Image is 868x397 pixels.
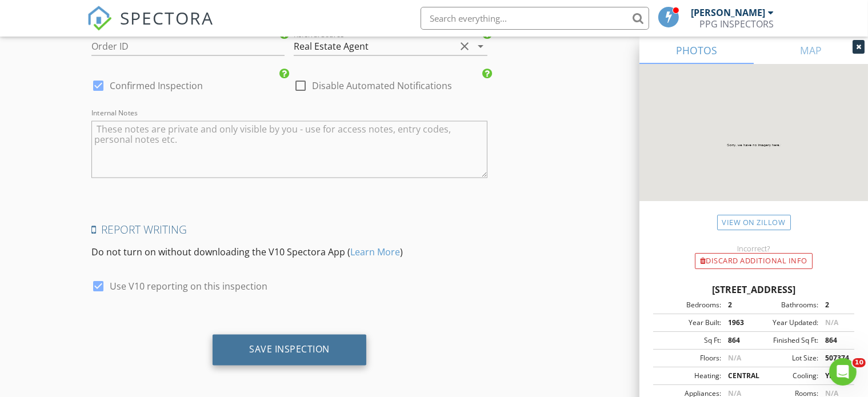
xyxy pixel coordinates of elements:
div: 2 [721,300,754,310]
div: Sq Ft: [657,335,721,346]
div: [PERSON_NAME] [691,7,765,18]
input: Search everything... [421,7,649,30]
label: Use V10 reporting on this inspection [110,281,267,292]
div: Bathrooms: [754,300,818,310]
a: Learn More [350,246,400,259]
textarea: Internal Notes [91,121,487,178]
label: Confirmed Inspection [110,80,203,91]
img: The Best Home Inspection Software - Spectora [87,6,112,31]
div: Lot Size: [754,353,818,363]
div: Year Updated: [754,318,818,328]
span: 10 [853,358,866,367]
label: Disable Automated Notifications [312,80,452,91]
h4: Report Writing [91,223,487,238]
i: arrow_drop_down [474,39,487,53]
div: 864 [818,335,851,346]
div: Year Built: [657,318,721,328]
div: Discard Additional info [695,253,813,269]
span: N/A [825,318,838,327]
div: Cooling: [754,371,818,381]
div: Heating: [657,371,721,381]
i: clear [458,39,471,53]
div: Finished Sq Ft: [754,335,818,346]
div: 2 [818,300,851,310]
div: Floors: [657,353,721,363]
a: View on Zillow [717,215,791,230]
p: Do not turn on without downloading the V10 Spectora App ( ) [91,246,487,259]
div: Save Inspection [249,344,330,355]
a: MAP [754,37,868,64]
div: CENTRAL [721,371,754,381]
div: Incorrect? [639,244,868,253]
div: PPG INSPECTORS [699,18,774,30]
div: 1963 [721,318,754,328]
div: 864 [721,335,754,346]
img: streetview [639,64,868,228]
span: SPECTORA [120,6,214,30]
span: N/A [728,353,741,363]
div: Real Estate Agent [294,41,369,51]
div: YES [818,371,851,381]
a: PHOTOS [639,37,754,64]
div: 507374 [818,353,851,363]
div: Bedrooms: [657,300,721,310]
a: SPECTORA [87,15,214,39]
div: [STREET_ADDRESS] [653,283,854,296]
iframe: Intercom live chat [829,358,857,386]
